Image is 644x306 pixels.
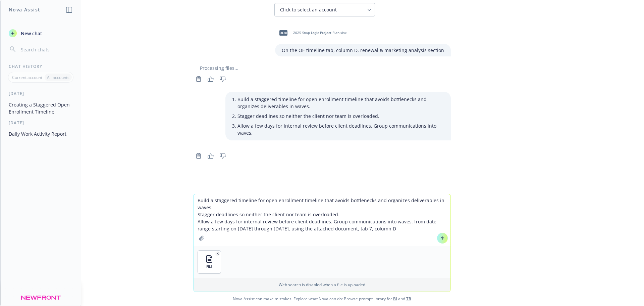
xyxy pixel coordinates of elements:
p: All accounts [47,75,69,80]
button: Thumbs down [217,151,228,161]
button: Click to select an account [274,3,375,16]
button: FILE [198,251,221,273]
a: TR [406,296,411,302]
button: Daily Work Activity Report [6,128,75,139]
svg: Copy to clipboard [196,153,202,159]
li: Build a staggered timeline for open enrollment timeline that avoids bottlenecks and organizes del... [237,94,444,111]
p: Current account [12,75,42,80]
li: Stagger deadlines so neither the client nor team is overloaded. [237,111,444,121]
div: xlsx2025 Snap Logic Project Plan.xlsx [275,25,348,41]
button: New chat [6,27,75,39]
div: [DATE] [1,91,81,96]
div: Chat History [1,63,81,69]
span: Nova Assist can make mistakes. Explore what Nova can do: Browse prompt library for and [3,292,641,306]
textarea: Build a staggered timeline for open enrollment timeline that avoids bottlenecks and organizes del... [194,194,450,246]
input: Search chats [19,45,73,54]
p: On the OE timeline tab, column D, renewal & marketing analysis section [282,47,444,54]
h1: Nova Assist [9,6,40,13]
a: BI [393,296,397,302]
div: [DATE] [1,120,81,126]
button: Thumbs down [217,74,228,84]
span: FILE [206,264,213,269]
div: Processing files... [193,64,451,72]
svg: Copy to clipboard [196,76,202,82]
button: Creating a Staggered Open Enrollment Timeline [6,99,75,117]
li: Allow a few days for internal review before client deadlines. Group communications into waves. [237,121,444,138]
span: xlsx [279,30,287,35]
span: 2025 Snap Logic Project Plan.xlsx [293,31,346,35]
p: Web search is disabled when a file is uploaded [198,282,446,288]
span: New chat [19,30,42,37]
span: Click to select an account [280,6,337,13]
